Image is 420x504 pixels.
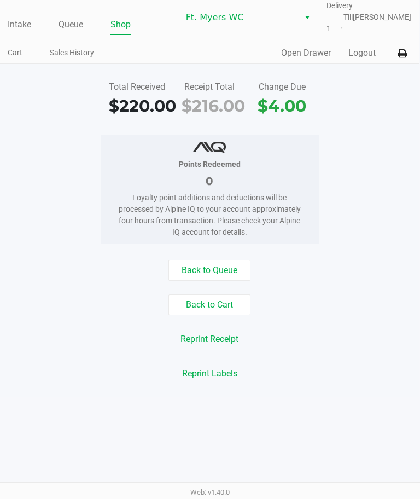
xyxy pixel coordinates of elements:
div: Receipt Total [182,86,238,99]
a: Cart [8,51,22,65]
button: Reprint Labels [175,369,244,390]
button: Logout [348,52,376,65]
div: Loyalty point additions and deductions will be processed by Alpine IQ to your account approximate... [117,198,302,244]
span: Delivery Till 1 [326,5,353,40]
div: 0 [117,178,302,195]
button: Back to Cart [168,300,250,321]
div: Points Redeemed [117,164,302,176]
div: $220.00 [109,99,165,124]
button: Back to Queue [168,265,250,286]
div: $216.00 [182,99,238,124]
button: Open Drawer [281,52,331,65]
a: Intake [8,22,31,38]
div: Change Due [254,86,310,99]
span: Web: v1.40.0 [190,494,230,502]
div: Total Received [109,86,165,99]
span: Ft. Myers WC [186,16,293,30]
button: Reprint Receipt [173,334,246,355]
a: Shop [110,22,131,38]
button: Select [299,13,315,33]
a: Sales History [50,51,94,65]
span: [PERSON_NAME] [353,17,411,28]
div: $4.00 [254,99,310,124]
a: Queue [59,22,83,38]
